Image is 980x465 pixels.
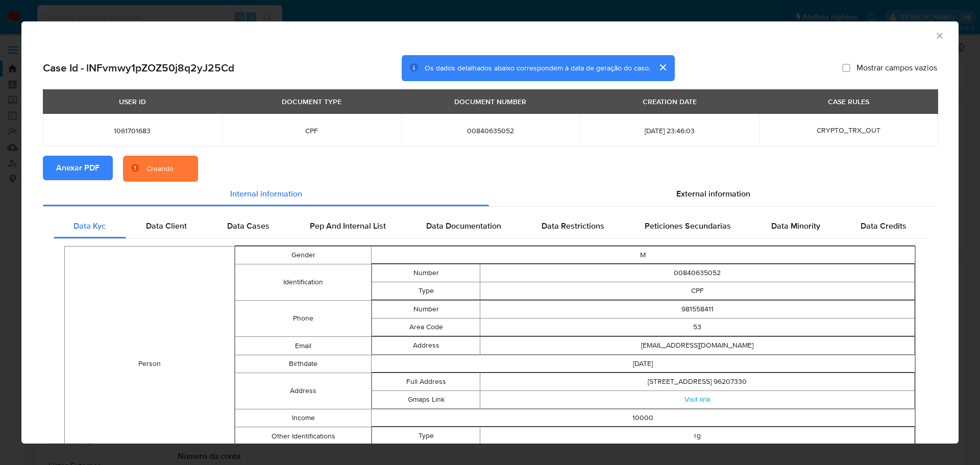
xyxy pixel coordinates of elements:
[73,220,106,232] span: Data Kyc
[592,126,747,135] span: [DATE] 23:46:03
[480,427,915,445] td: rg
[372,373,480,391] td: Full Address
[542,220,604,232] span: Data Restrictions
[650,55,675,80] button: cerrar
[372,319,480,336] td: Area Code
[372,301,480,319] td: Number
[480,319,915,336] td: 53
[235,301,371,337] td: Phone
[684,394,710,404] a: Visit link
[372,391,480,409] td: Gmaps Link
[480,337,915,355] td: [EMAIL_ADDRESS][DOMAIN_NAME]
[21,21,959,444] div: closure-recommendation-modal
[230,188,302,200] span: Internal information
[426,220,501,232] span: Data Documentation
[425,63,650,73] span: Os dados detalhados abaixo correspondem à data de geração do caso.
[310,220,386,232] span: Pep And Internal List
[448,93,532,110] div: DOCUMENT NUMBER
[371,409,915,427] td: 10000
[480,264,915,282] td: 00840635052
[480,301,915,319] td: 981558411
[43,182,937,206] div: Detailed info
[235,355,371,373] td: Birthdate
[43,156,113,180] button: Anexar PDF
[227,220,269,232] span: Data Cases
[842,64,850,72] input: Mostrar campos vazios
[235,247,371,264] td: Gender
[113,93,152,110] div: USER ID
[235,409,371,427] td: Income
[856,63,937,73] span: Mostrar campos vazios
[371,247,915,264] td: M
[54,214,926,238] div: Detailed internal info
[235,373,371,409] td: Address
[146,220,187,232] span: Data Client
[480,373,915,391] td: [STREET_ADDRESS] 96207330
[276,93,348,110] div: DOCUMENT TYPE
[371,355,915,373] td: [DATE]
[372,282,480,300] td: Type
[822,93,875,110] div: CASE RULES
[676,188,750,200] span: External information
[372,337,480,355] td: Address
[235,264,371,301] td: Identification
[43,61,234,75] h2: Case Id - lNFvmwy1pZOZ50j8q2yJ25Cd
[861,220,906,232] span: Data Credits
[372,427,480,445] td: Type
[146,164,174,174] div: Creando
[55,126,210,135] span: 1061701683
[935,31,944,40] button: Fechar a janela
[636,93,703,110] div: CREATION DATE
[771,220,820,232] span: Data Minority
[372,264,480,282] td: Number
[235,427,371,446] td: Other Identifications
[645,220,731,232] span: Peticiones Secundarias
[413,126,568,135] span: 00840635052
[817,125,880,135] span: CRYPTO_TRX_OUT
[480,282,915,300] td: CPF
[234,126,389,135] span: CPF
[235,337,371,355] td: Email
[56,157,100,179] span: Anexar PDF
